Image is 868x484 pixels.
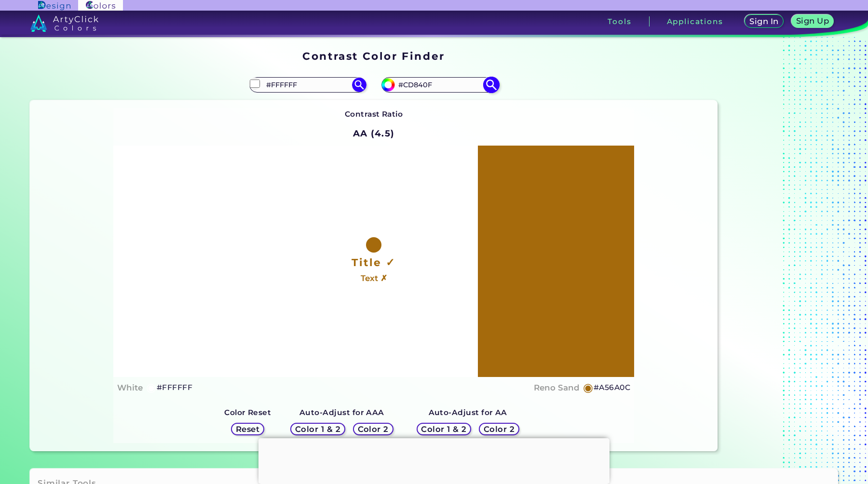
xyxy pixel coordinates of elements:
[583,382,594,393] h5: ◉
[258,438,610,482] iframe: Advertisement
[483,76,500,93] img: icon search
[749,17,778,25] h5: Sign In
[299,408,384,417] strong: Auto-Adjust for AAA
[302,49,445,63] h1: Contrast Color Finder
[361,271,387,285] h4: Text ✗
[534,381,580,395] h4: Reno Sand
[791,14,834,28] a: Sign Up
[667,18,723,25] h3: Applications
[345,109,403,119] strong: Contrast Ratio
[38,1,70,10] img: ArtyClick Design logo
[594,381,630,394] h5: #A56A0C
[30,14,98,32] img: logo_artyclick_colors_white.svg
[224,408,271,417] strong: Color Reset
[721,47,842,455] iframe: Advertisement
[484,425,515,433] h5: Color 2
[263,78,353,91] input: type color 1..
[796,17,829,25] h5: Sign Up
[352,255,396,269] h1: Title ✓
[395,78,485,91] input: type color 2..
[421,425,466,433] h5: Color 1 & 2
[295,425,340,433] h5: Color 1 & 2
[349,122,399,144] h2: AA (4.5)
[429,408,507,417] strong: Auto-Adjust for AA
[236,425,259,433] h5: Reset
[352,78,366,92] img: icon search
[358,425,389,433] h5: Color 2
[146,382,157,393] h5: ◉
[117,381,143,395] h4: White
[608,18,631,25] h3: Tools
[745,14,784,28] a: Sign In
[157,381,192,394] h5: #FFFFFF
